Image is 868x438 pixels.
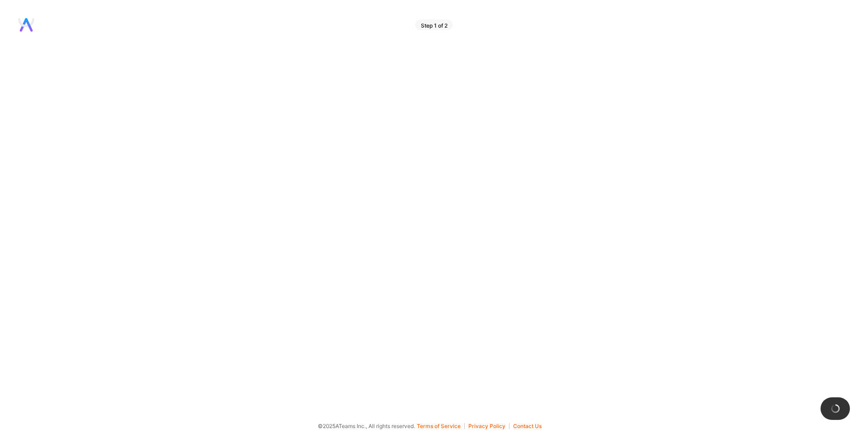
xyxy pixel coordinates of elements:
span: © 2025 ATeams Inc., All rights reserved. [318,421,415,431]
button: Contact Us [513,423,542,429]
img: loading [831,404,840,413]
button: Terms of Service [417,423,465,429]
button: Privacy Policy [468,423,509,429]
div: Step 1 of 2 [415,19,453,30]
